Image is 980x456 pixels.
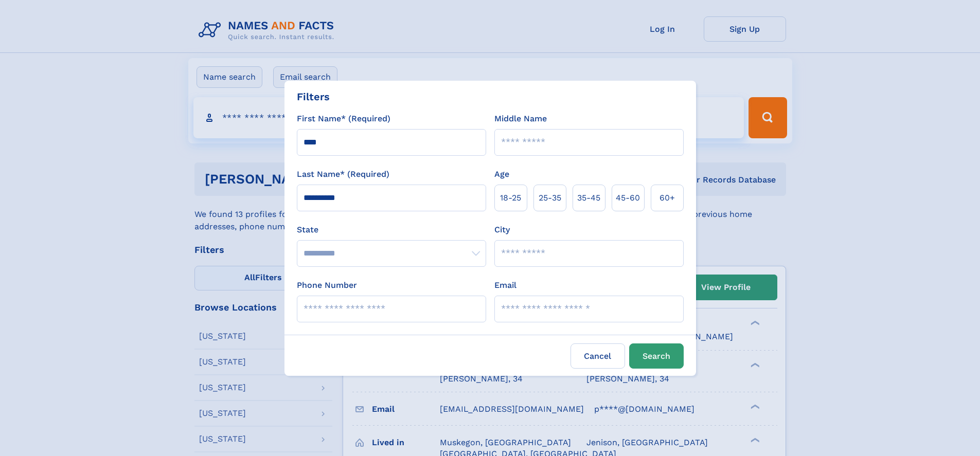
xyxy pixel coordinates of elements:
span: 35‑45 [577,192,600,204]
span: 60+ [660,192,675,204]
label: Last Name* (Required) [297,168,389,180]
label: Middle Name [494,113,547,125]
label: Phone Number [297,279,357,291]
label: City [494,224,510,236]
label: First Name* (Required) [297,113,390,125]
label: Age [494,168,509,180]
span: 45‑60 [616,192,640,204]
button: Search [629,343,684,369]
span: 25‑35 [539,192,561,204]
label: State [297,224,486,236]
label: Cancel [571,343,625,369]
span: 18‑25 [500,192,521,204]
label: Email [494,279,516,291]
div: Filters [297,89,330,104]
